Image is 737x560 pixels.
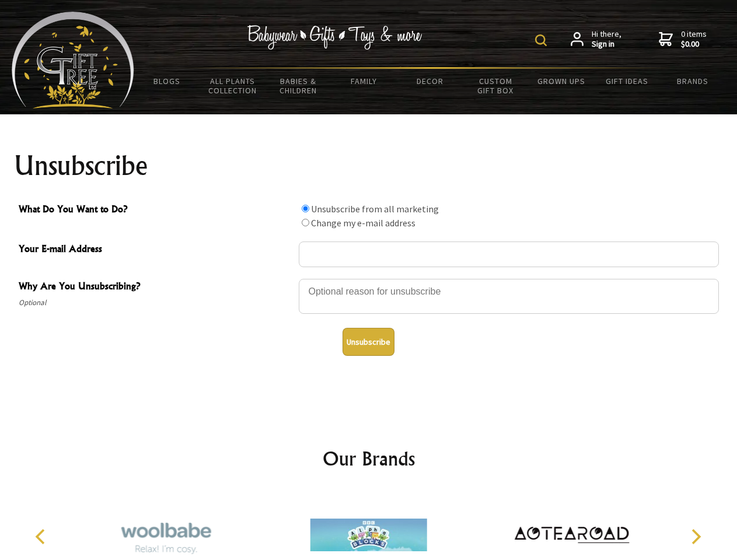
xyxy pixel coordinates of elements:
[331,69,397,93] a: Family
[660,69,726,93] a: Brands
[594,69,660,93] a: Gift Ideas
[343,328,394,356] button: Unsubscribe
[29,524,55,549] button: Previous
[200,69,266,103] a: All Plants Collection
[299,242,719,267] input: Your E-mail Address
[302,205,309,212] input: What Do You Want to Do?
[12,12,134,108] img: Babyware - Gifts - Toys and more...
[681,29,707,50] span: 0 items
[683,524,708,549] button: Next
[311,217,415,229] label: Change my e-mail address
[19,279,293,296] span: Why Are You Unsubscribing?
[592,39,621,50] strong: Sign in
[311,203,439,215] label: Unsubscribe from all marketing
[266,69,331,103] a: Babies & Children
[659,29,707,50] a: 0 items$0.00
[19,296,293,310] span: Optional
[528,69,594,93] a: Grown Ups
[397,69,463,93] a: Decor
[14,152,724,180] h1: Unsubscribe
[247,25,422,50] img: Babywear - Gifts - Toys & more
[592,29,621,50] span: Hi there,
[299,279,719,314] textarea: Why Are You Unsubscribing?
[19,202,293,219] span: What Do You Want to Do?
[134,69,200,93] a: BLOGS
[681,39,707,50] strong: $0.00
[23,444,714,473] h2: Our Brands
[535,34,547,46] img: product search
[19,242,293,258] span: Your E-mail Address
[463,69,529,103] a: Custom Gift Box
[302,219,309,226] input: What Do You Want to Do?
[571,29,621,50] a: Hi there,Sign in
